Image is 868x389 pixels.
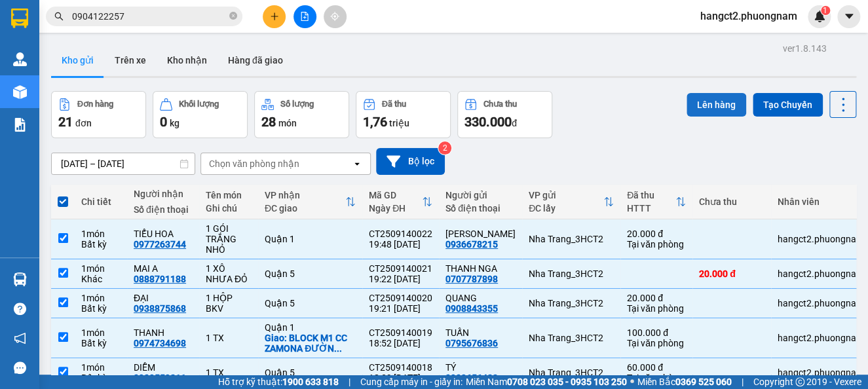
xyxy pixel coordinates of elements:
[369,263,432,274] div: CT2509140021
[627,239,686,250] div: Tại văn phòng
[300,12,309,21] span: file-add
[334,343,342,354] span: ...
[13,118,27,132] img: solution-icon
[369,190,422,200] div: Mã GD
[529,234,614,244] div: Nha Trang_3HCT2
[445,338,498,348] div: 0795676836
[217,45,293,76] button: Hàng đã giao
[13,85,27,99] img: warehouse-icon
[369,303,432,314] div: 19:21 [DATE]
[206,333,252,343] div: 1 TX
[483,100,517,109] div: Chưa thu
[265,322,356,333] div: Quận 1
[783,41,827,56] div: ver 1.8.143
[13,52,27,66] img: warehouse-icon
[134,263,193,274] div: MAI A
[445,303,498,314] div: 0908843355
[814,10,825,22] img: icon-new-feature
[382,100,406,109] div: Đã thu
[261,114,276,130] span: 28
[389,118,409,128] span: triệu
[529,367,614,378] div: Nha Trang_3HCT2
[265,190,345,200] div: VP nhận
[778,333,864,343] div: hangct2.phuongnam
[54,12,64,21] span: search
[369,229,432,239] div: CT2509140022
[110,50,180,60] b: [DOMAIN_NAME]
[369,239,432,250] div: 19:48 [DATE]
[270,12,279,21] span: plus
[265,367,356,378] div: Quận 5
[675,377,732,387] strong: 0369 525 060
[778,298,864,308] div: hangct2.phuongnam
[627,373,686,383] div: Tại văn phòng
[229,10,237,23] span: close-circle
[142,16,174,48] img: logo.jpg
[687,93,746,117] button: Lên hàng
[627,190,675,200] div: Đã thu
[445,229,516,239] div: KIM HÒA
[81,338,121,348] div: Bất kỳ
[753,93,823,117] button: Tạo Chuyến
[369,327,432,338] div: CT2509140019
[627,203,675,213] div: HTTT
[445,373,498,383] div: 0909656423
[58,114,73,130] span: 21
[324,5,347,28] button: aim
[81,373,121,383] div: Bất kỳ
[843,10,855,22] span: caret-down
[457,91,552,138] button: Chưa thu330.000đ
[445,327,516,338] div: TUẤN
[637,375,732,389] span: Miền Bắc
[134,239,186,250] div: 0977263744
[52,153,195,174] input: Select a date range.
[134,189,193,199] div: Người nhận
[81,263,121,274] div: 1 món
[778,269,864,279] div: hangct2.phuongnam
[464,114,512,130] span: 330.000
[330,12,339,21] span: aim
[512,118,517,128] span: đ
[77,100,113,109] div: Đơn hàng
[134,327,193,338] div: THANH
[280,100,314,109] div: Số lượng
[160,114,167,130] span: 0
[16,84,72,169] b: Phương Nam Express
[229,12,237,20] span: close-circle
[110,62,180,79] li: (c) 2017
[627,362,686,373] div: 60.000 đ
[170,118,179,128] span: kg
[206,190,252,200] div: Tên món
[795,377,804,386] span: copyright
[206,263,252,284] div: 1 XÔ NHƯA ĐỎ
[265,298,356,308] div: Quận 5
[104,45,157,76] button: Trên xe
[445,190,516,200] div: Người gửi
[445,239,498,250] div: 0936678215
[369,362,432,373] div: CT2509140018
[529,203,603,213] div: ĐC lấy
[369,293,432,303] div: CT2509140020
[134,274,186,284] div: 0888791188
[369,274,432,284] div: 19:22 [DATE]
[627,338,686,348] div: Tại văn phòng
[51,91,146,138] button: Đơn hàng21đơn
[529,190,603,200] div: VP gửi
[522,185,620,219] th: Toggle SortBy
[821,6,830,15] sup: 1
[349,375,350,389] span: |
[690,8,808,24] span: hangct2.phuongnam
[51,45,104,76] button: Kho gửi
[445,293,516,303] div: QUANG
[265,269,356,279] div: Quận 5
[81,239,121,250] div: Bất kỳ
[699,269,764,279] div: 20.000 đ
[778,196,864,207] div: Nhân viên
[81,274,121,284] div: Khác
[363,114,387,130] span: 1,76
[81,303,121,314] div: Bất kỳ
[206,223,252,255] div: 1 GÓI TRẮNG NHỎ
[438,141,451,155] sup: 2
[620,185,692,219] th: Toggle SortBy
[75,118,92,128] span: đơn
